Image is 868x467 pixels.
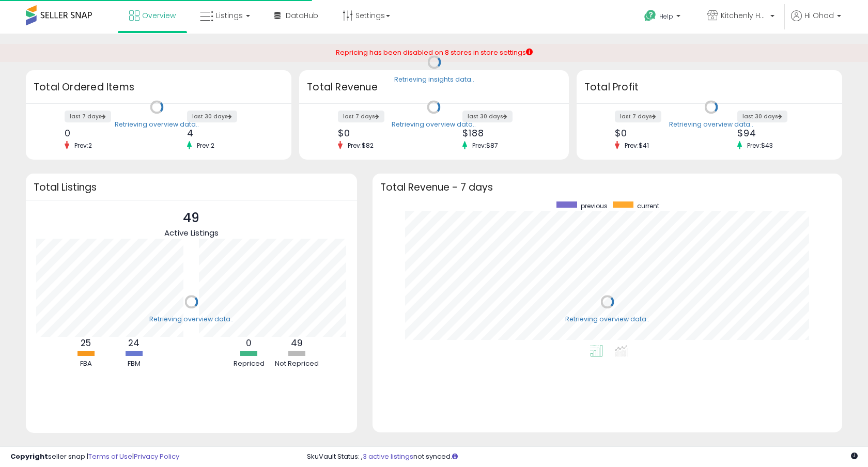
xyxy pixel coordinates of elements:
span: Hi Ohad [804,10,834,21]
span: Listings [216,10,243,21]
a: Help [636,2,691,34]
a: Privacy Policy [134,452,179,461]
div: Repricing has been disabled on 8 stores in store settings [336,48,533,58]
span: DataHub [286,10,318,21]
div: seller snap | | [10,452,179,462]
div: SkuVault Status: , not synced. [307,452,858,462]
div: Retrieving overview data.. [149,315,234,324]
div: Retrieving overview data.. [392,120,476,129]
div: Retrieving overview data.. [669,120,753,129]
strong: Copyright [10,452,48,461]
i: Get Help [644,9,657,22]
span: Kitchenly Home [721,10,767,21]
a: Terms of Use [88,452,132,461]
span: Help [659,12,673,21]
span: Overview [142,10,176,21]
i: Click here to read more about un-synced listings. [452,453,458,460]
div: Retrieving overview data.. [565,315,649,324]
a: Hi Ohad [791,10,841,34]
div: Retrieving overview data.. [115,120,199,129]
a: 3 active listings [363,452,413,461]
